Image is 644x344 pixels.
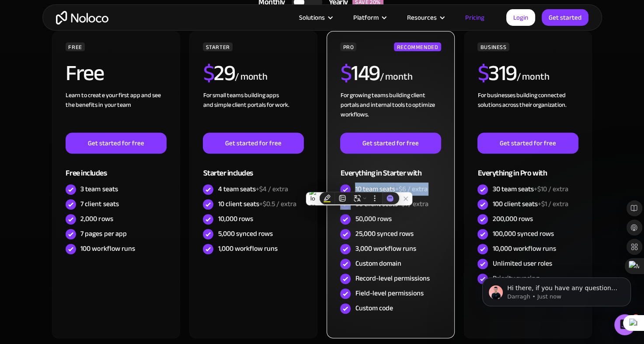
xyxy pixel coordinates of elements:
[506,9,535,26] a: Login
[395,183,427,196] span: +$6 / extra
[66,154,166,182] div: Free includes
[516,70,549,84] div: / month
[492,199,568,209] div: 100 client seats
[614,314,635,335] iframe: Intercom live chat
[80,244,135,253] div: 100 workflow runs
[218,229,272,239] div: 5,000 synced rows
[255,183,288,196] span: +$4 / extra
[537,197,568,211] span: +$1 / extra
[396,12,454,23] div: Resources
[477,133,578,154] a: Get started for free
[492,214,533,224] div: 200,000 rows
[342,12,396,23] div: Platform
[66,133,166,154] a: Get started for free
[340,133,441,154] a: Get started for free
[355,229,413,239] div: 25,000 synced rows
[288,12,342,23] div: Solutions
[477,62,516,84] h2: 319
[80,184,118,194] div: 3 team seats
[340,91,441,133] div: For growing teams building client portals and internal tools to optimize workflows.
[56,11,108,25] a: home
[80,214,113,224] div: 2,000 rows
[203,53,214,94] span: $
[469,259,644,320] iframe: Intercom notifications message
[218,199,296,209] div: 10 client seats
[203,91,303,133] div: For small teams building apps and simple client portals for work. ‍
[355,288,423,298] div: Field-level permissions
[218,244,277,253] div: 1,000 workflow runs
[355,184,427,194] div: 10 team seats
[492,244,556,253] div: 10,000 workflow runs
[340,42,356,51] div: PRO
[66,62,104,84] h2: Free
[407,12,437,23] div: Resources
[355,214,391,224] div: 50,000 rows
[477,91,578,133] div: For businesses building connected solutions across their organization. ‍
[203,154,303,182] div: Starter includes
[355,259,401,268] div: Custom domain
[353,12,379,23] div: Platform
[235,70,268,84] div: / month
[355,199,428,209] div: 50 client seats
[340,53,351,94] span: $
[379,70,412,84] div: / month
[299,12,325,23] div: Solutions
[492,259,552,268] div: Unlimited user roles
[477,53,488,94] span: $
[632,314,639,321] span: 1
[203,62,235,84] h2: 29
[533,183,568,196] span: +$10 / extra
[218,184,288,194] div: 4 team seats
[340,154,441,182] div: Everything in Starter with
[203,133,303,154] a: Get started for free
[355,244,416,253] div: 3,000 workflow runs
[397,197,428,211] span: +$1 / extra
[340,62,379,84] h2: 149
[80,229,126,239] div: 7 pages per app
[477,42,509,51] div: BUSINESS
[454,12,495,23] a: Pricing
[394,42,441,51] div: RECOMMENDED
[66,42,85,51] div: FREE
[477,154,578,182] div: Everything in Pro with
[355,274,429,283] div: Record-level permissions
[66,91,166,133] div: Learn to create your first app and see the benefits in your team ‍
[492,184,568,194] div: 30 team seats
[492,229,553,239] div: 100,000 synced rows
[355,303,393,313] div: Custom code
[203,42,232,51] div: STARTER
[259,197,296,211] span: +$0.5 / extra
[218,214,253,224] div: 10,000 rows
[80,199,118,209] div: 7 client seats
[542,9,588,26] a: Get started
